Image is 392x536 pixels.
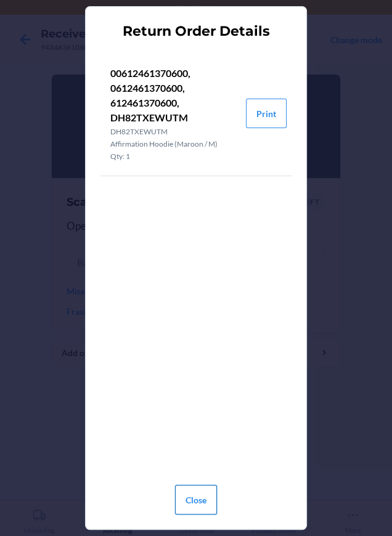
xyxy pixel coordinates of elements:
[110,151,236,162] p: Qty: 1
[246,99,287,128] button: Print
[175,485,217,514] button: Close
[110,126,236,137] p: DH82TXEWUTM
[110,66,236,125] p: 00612461370600, 0612461370600, 612461370600, DH82TXEWUTM
[110,139,236,150] p: Affirmation Hoodie (Maroon / M)
[123,22,270,41] h2: Return Order Details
